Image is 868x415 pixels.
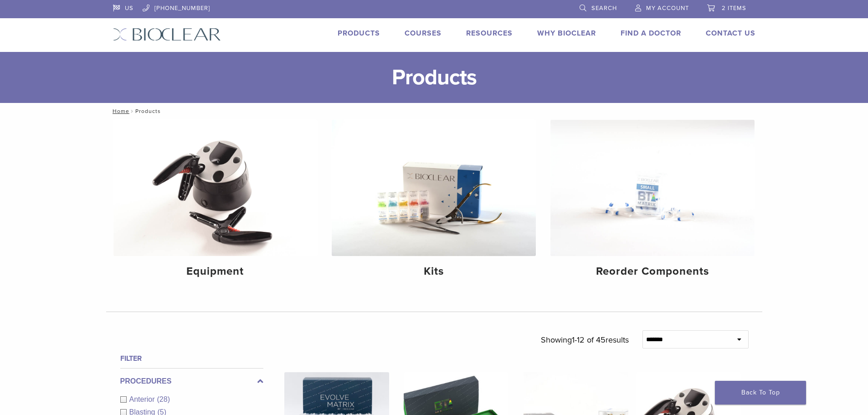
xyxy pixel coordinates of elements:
[110,108,129,114] a: Home
[646,5,689,12] span: My Account
[537,29,596,38] a: Why Bioclear
[332,120,536,256] img: Kits
[591,5,617,12] span: Search
[113,120,318,256] img: Equipment
[106,103,762,119] nav: Products
[129,109,135,113] span: /
[120,376,263,387] label: Procedures
[550,120,755,286] a: Reorder Components
[120,353,263,364] h4: Filter
[129,395,157,403] span: Anterior
[466,29,513,38] a: Resources
[113,120,318,286] a: Equipment
[572,335,606,345] span: 1-12 of 45
[722,5,746,12] span: 2 items
[621,29,681,38] a: Find A Doctor
[332,120,536,286] a: Kits
[558,263,747,280] h4: Reorder Components
[338,29,380,38] a: Products
[121,263,310,280] h4: Equipment
[706,29,755,38] a: Contact Us
[113,28,221,41] img: Bioclear
[405,29,442,38] a: Courses
[550,120,755,256] img: Reorder Components
[339,263,529,280] h4: Kits
[715,381,806,405] a: Back To Top
[541,330,629,349] p: Showing results
[157,395,170,403] span: (28)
